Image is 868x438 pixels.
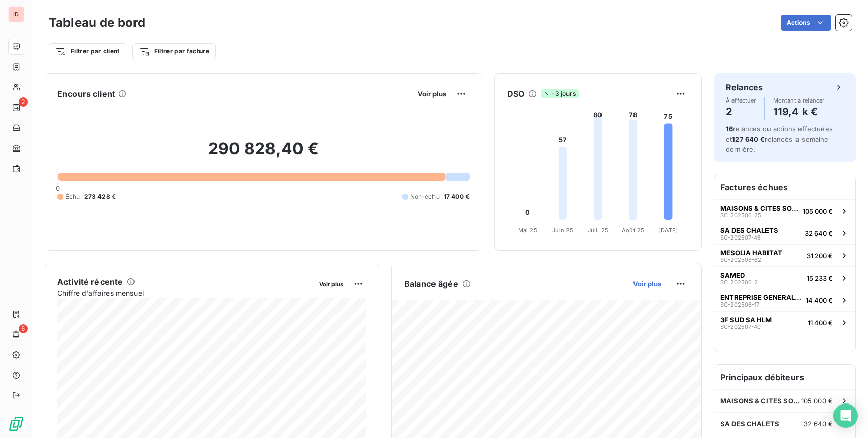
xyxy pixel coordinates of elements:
[720,249,782,257] span: MESOLIA HABITAT
[808,319,833,327] span: 11 400 €
[316,279,346,288] button: Voir plus
[833,403,858,428] div: Open Intercom Messenger
[49,14,145,32] h3: Tableau de bord
[19,97,28,107] span: 2
[84,192,116,201] span: 273 428 €
[552,227,573,234] tspan: Juin 25
[132,43,216,59] button: Filtrer par facture
[720,397,801,405] span: MAISONS & CITES SOCIETE ANONYME D'HLM
[319,281,343,288] span: Voir plus
[804,420,833,428] span: 32 640 €
[726,97,756,104] span: À effectuer
[57,288,312,298] span: Chiffre d'affaires mensuel
[404,278,458,290] h6: Balance âgée
[518,227,537,234] tspan: Mai 25
[714,199,855,222] button: MAISONS & CITES SOCIETE ANONYME D'HLMSC-202506-25105 000 €
[410,192,440,201] span: Non-échu
[57,88,115,100] h6: Encours client
[714,289,855,311] button: ENTREPRISE GENERALE [PERSON_NAME]SC-202506-1714 400 €
[714,175,855,199] h6: Factures échues
[714,266,855,289] button: SAMEDSC-202506-215 233 €
[726,81,763,93] h6: Relances
[720,316,772,324] span: 3F SUD SA HLM
[805,229,833,238] span: 32 640 €
[720,226,778,234] span: SA DES CHALETS
[773,104,825,120] h4: 119,4 k €
[720,271,745,279] span: SAMED
[720,324,761,330] span: SC-202507-40
[714,365,855,389] h6: Principaux débiteurs
[8,416,24,432] img: Logo LeanPay
[803,207,833,215] span: 105 000 €
[807,252,833,260] span: 31 200 €
[726,125,733,133] span: 16
[720,293,802,301] span: ENTREPRISE GENERALE [PERSON_NAME]
[807,274,833,282] span: 15 233 €
[773,97,825,104] span: Montant à relancer
[633,280,661,288] span: Voir plus
[806,296,833,305] span: 14 400 €
[720,301,759,308] span: SC-202506-17
[720,212,761,218] span: SC-202506-25
[49,43,126,59] button: Filtrer par client
[588,227,608,234] tspan: Juil. 25
[714,311,855,333] button: 3F SUD SA HLMSC-202507-4011 400 €
[720,257,761,263] span: SC-202508-62
[19,324,28,333] span: 5
[726,104,756,120] h4: 2
[720,420,779,428] span: SA DES CHALETS
[720,204,798,212] span: MAISONS & CITES SOCIETE ANONYME D'HLM
[720,234,761,241] span: SC-202507-46
[56,184,60,192] span: 0
[714,244,855,266] button: MESOLIA HABITATSC-202508-6231 200 €
[8,6,24,22] div: ID
[65,192,80,201] span: Échu
[801,397,833,405] span: 105 000 €
[57,139,470,169] h2: 290 828,40 €
[658,227,678,234] tspan: [DATE]
[726,125,833,153] span: relances ou actions effectuées et relancés la semaine dernière.
[781,15,831,31] button: Actions
[622,227,644,234] tspan: Août 25
[541,89,578,98] span: -3 jours
[507,88,524,100] h6: DSO
[444,192,470,201] span: 17 400 €
[732,135,764,143] span: 127 640 €
[415,89,449,98] button: Voir plus
[714,222,855,244] button: SA DES CHALETSSC-202507-4632 640 €
[418,90,446,98] span: Voir plus
[720,279,758,285] span: SC-202506-2
[57,276,123,288] h6: Activité récente
[630,279,664,288] button: Voir plus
